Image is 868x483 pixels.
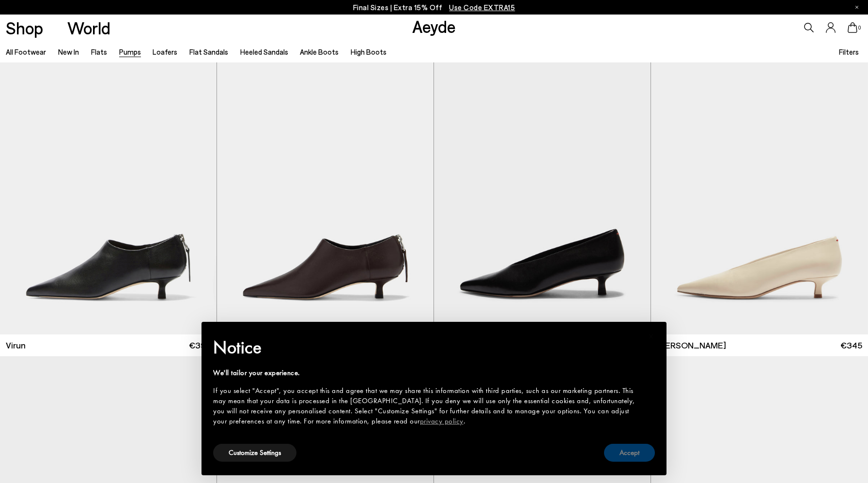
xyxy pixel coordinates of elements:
[6,47,46,56] a: All Footwear
[604,444,655,462] button: Accept
[6,339,26,351] span: Virun
[213,444,296,462] button: Customize Settings
[189,47,228,56] a: Flat Sandals
[189,339,211,351] span: €395
[67,19,110,36] a: World
[449,3,515,12] span: Navigate to /collections/ss25-final-sizes
[217,62,434,334] img: Virun Pointed Sock Boots
[434,62,651,334] a: Next slide Previous slide
[240,47,288,56] a: Heeled Sandals
[639,325,663,348] button: Close this notice
[651,62,868,334] img: Clara Pointed-Toe Pumps
[840,339,862,351] span: €345
[213,335,639,360] h2: Notice
[848,22,857,33] a: 0
[91,47,107,56] a: Flats
[434,62,651,334] div: 1 / 6
[651,62,868,334] a: Next slide Previous slide
[648,329,654,344] span: ×
[857,25,862,30] span: 0
[300,47,339,56] a: Ankle Boots
[651,334,868,356] a: [PERSON_NAME] €345
[353,1,515,14] p: Final Sizes | Extra 15% Off
[420,416,464,426] a: privacy policy
[351,47,387,56] a: High Boots
[651,62,868,334] div: 1 / 6
[657,339,726,351] span: [PERSON_NAME]
[434,62,651,334] img: Clara Pointed-Toe Pumps
[6,19,43,36] a: Shop
[412,16,456,36] a: Aeyde
[119,47,141,56] a: Pumps
[153,47,177,56] a: Loafers
[58,47,79,56] a: New In
[839,47,859,56] span: Filters
[213,368,639,378] div: We'll tailor your experience.
[213,386,639,426] div: If you select "Accept", you accept this and agree that we may share this information with third p...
